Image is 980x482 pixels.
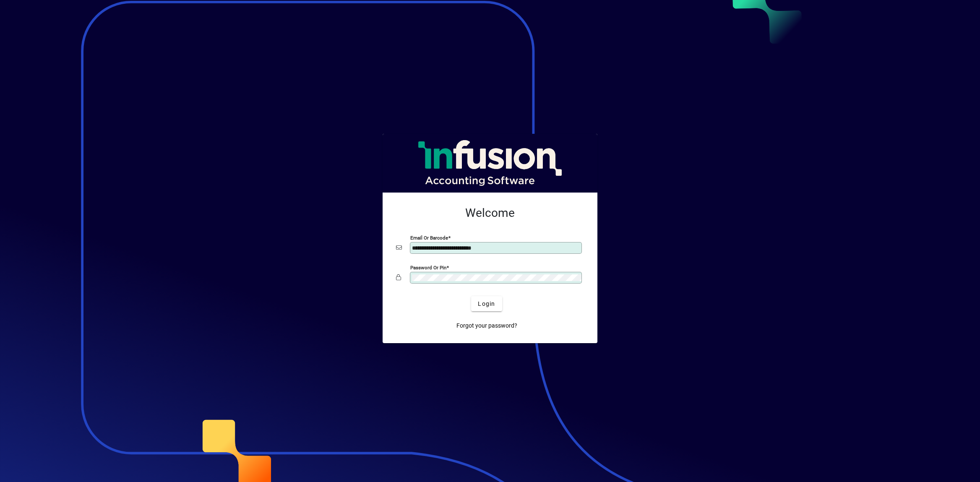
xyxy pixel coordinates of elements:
a: Forgot your password? [453,318,521,333]
h2: Welcome [396,206,584,220]
span: Forgot your password? [456,321,517,330]
mat-label: Password or Pin [410,265,446,271]
span: Login [478,300,495,308]
button: Login [471,296,502,311]
mat-label: Email or Barcode [410,235,448,241]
